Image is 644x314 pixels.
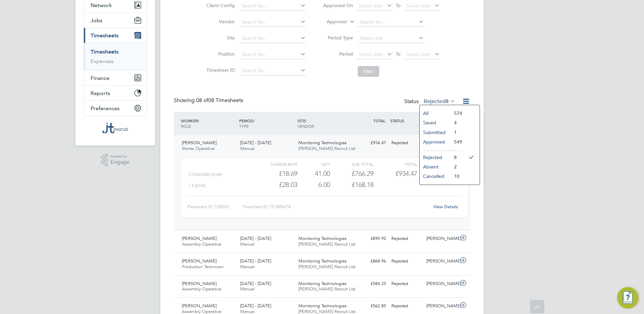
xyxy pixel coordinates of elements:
[420,128,451,137] li: Submitted
[317,19,347,25] label: Approver
[406,3,430,9] span: Select date
[389,278,424,289] div: Rejected
[395,169,417,178] span: £934.47
[254,168,297,179] div: £18.69
[84,43,147,70] div: Timesheets
[84,86,147,100] button: Reports
[433,204,458,210] a: View Details
[298,281,347,286] span: Monitoring Technologies
[424,233,459,244] div: [PERSON_NAME]
[451,108,462,118] li: 574
[240,146,255,151] span: Manual
[240,281,271,286] span: [DATE] - [DATE]
[424,278,459,289] div: [PERSON_NAME]
[198,118,199,123] span: /
[330,179,374,190] div: £168.18
[451,153,462,162] li: 8
[406,51,430,57] span: Select date
[91,2,112,8] span: Network
[298,241,355,247] span: [PERSON_NAME] Recruit Ltd
[189,172,222,177] span: Standard (£/HR)
[240,235,271,241] span: [DATE] - [DATE]
[323,51,353,57] label: Period
[389,256,424,267] div: Rejected
[239,1,306,11] input: Search for...
[254,118,255,123] span: /
[359,51,383,57] span: Select date
[174,97,245,104] div: Showing
[84,123,147,133] a: Go to home page
[374,160,417,168] div: Total
[420,108,451,118] li: All
[240,258,271,264] span: [DATE] - [DATE]
[451,171,462,181] li: 10
[446,98,449,105] span: 8
[297,179,330,190] div: 6.00
[297,168,330,179] div: 41.00
[239,50,306,59] input: Search for...
[323,2,353,8] label: Approved On
[354,301,389,312] div: £562.85
[182,140,217,146] span: [PERSON_NAME]
[240,264,255,270] span: Manual
[182,235,217,241] span: [PERSON_NAME]
[354,233,389,244] div: £890.92
[91,75,109,81] span: Finance
[91,90,110,96] span: Reports
[305,118,307,123] span: /
[424,256,459,267] div: [PERSON_NAME]
[298,303,347,309] span: Monitoring Technologies
[254,160,297,168] div: Charge rate
[196,97,208,104] span: 08 of
[237,115,296,132] div: PERIOD
[84,28,147,43] button: Timesheets
[617,287,639,309] button: Engage Resource Center
[110,159,129,165] span: Engage
[354,256,389,267] div: £868.96
[204,35,235,41] label: Site
[84,101,147,116] button: Preferences
[358,18,424,27] input: Search for...
[330,168,374,179] div: £766.29
[451,118,462,127] li: 4
[240,140,271,146] span: [DATE] - [DATE]
[298,140,347,146] span: Monitoring Technologies
[389,301,424,312] div: Rejected
[298,258,347,264] span: Monitoring Technologies
[240,241,255,247] span: Manual
[296,115,354,132] div: SITE
[298,286,355,292] span: [PERSON_NAME] Recruit Ltd
[242,201,429,212] div: Timesheet ID: TS1800478
[394,50,402,58] span: To
[240,286,255,292] span: Manual
[330,160,374,168] div: Sub Total
[254,179,297,190] div: £28.03
[182,303,217,309] span: [PERSON_NAME]
[110,154,129,159] span: Powered by
[420,137,451,147] li: Approved
[451,137,462,147] li: 549
[298,235,347,241] span: Monitoring Technologies
[297,123,314,129] span: VENDOR
[420,162,451,171] li: Absent
[394,1,402,10] span: To
[424,301,459,312] div: [PERSON_NAME]
[240,303,271,309] span: [DATE] - [DATE]
[420,153,451,162] li: Rejected
[102,123,128,133] img: jtrecruit-logo-retina.png
[204,2,235,8] label: Client Config
[404,97,457,106] div: Status
[451,128,462,137] li: 1
[389,233,424,244] div: Rejected
[298,146,355,151] span: [PERSON_NAME] Recruit Ltd
[358,34,424,43] input: Select one
[359,3,383,9] span: Select date
[179,115,237,132] div: WORKER
[182,281,217,286] span: [PERSON_NAME]
[424,98,455,105] label: Rejected
[91,32,119,39] span: Timesheets
[389,115,424,127] div: STATUS
[298,264,355,270] span: [PERSON_NAME] Recruit Ltd
[91,105,120,112] span: Preferences
[182,264,224,270] span: Production Technician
